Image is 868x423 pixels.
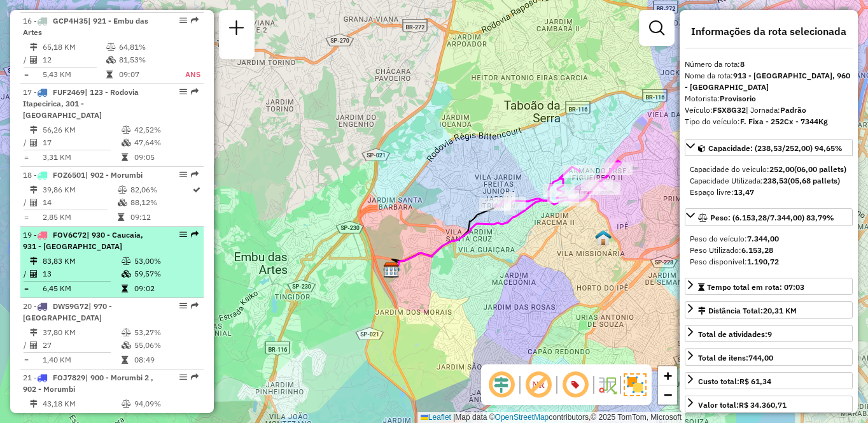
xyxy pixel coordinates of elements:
span: 18 - [23,170,143,180]
i: Distância Total [30,126,38,134]
a: Total de itens:744,00 [685,348,853,366]
i: Total de Atividades [30,139,38,147]
i: % de utilização do peso [118,186,127,194]
strong: 744,00 [748,353,773,362]
i: Distância Total [30,400,38,408]
strong: 913 - [GEOGRAPHIC_DATA], 960 - [GEOGRAPHIC_DATA] [685,71,850,92]
a: Total de atividades:9 [685,325,853,342]
td: = [23,354,29,366]
div: Número da rota: [685,59,853,70]
div: Total de itens: [698,352,773,364]
em: Rota exportada [191,302,199,310]
td: 59,57% [134,268,198,280]
span: − [664,387,672,403]
em: Opções [179,171,187,178]
i: Tempo total em rota [122,285,128,292]
i: % de utilização do peso [122,126,131,134]
td: 42,52% [134,124,198,136]
em: Opções [179,231,187,238]
a: Distância Total:20,31 KM [685,301,853,319]
em: Opções [179,88,187,96]
i: Tempo total em rota [122,154,128,161]
span: 17 - [23,87,139,120]
strong: R$ 61,34 [739,376,771,386]
span: | 902 - Morumbi [85,170,143,180]
span: | 123 - Rodovia Itapecirica, 301 - [GEOGRAPHIC_DATA] [23,87,139,120]
em: Rota exportada [191,373,199,381]
span: GCP4H35 [53,16,88,25]
h4: Informações da rota selecionada [685,25,853,38]
a: Zoom in [658,366,677,385]
td: 94,09% [134,398,198,410]
strong: 1.190,72 [747,257,779,266]
em: Opções [179,302,187,310]
td: 17 [42,136,121,149]
strong: 238,53 [763,176,788,185]
strong: (05,68 pallets) [788,176,840,185]
td: 27 [42,339,121,352]
div: Tipo do veículo: [685,116,853,127]
strong: Provisorio [720,94,756,103]
a: Capacidade: (238,53/252,00) 94,65% [685,139,853,156]
td: / [23,339,29,352]
i: Total de Atividades [30,341,38,349]
span: FUF2469 [53,87,85,97]
div: Map data © contributors,© 2025 TomTom, Microsoft [417,412,685,423]
td: / [23,136,29,149]
strong: 9 [767,329,772,339]
strong: 8 [740,59,745,69]
span: + [664,368,672,384]
strong: R$ 34.360,71 [739,400,787,410]
span: FOJ7829 [53,373,85,382]
div: Espaço livre: [690,187,848,198]
span: | 921 - Embu das Artes [23,16,148,37]
a: Nova sessão e pesquisa [224,15,249,44]
td: 56,26 KM [42,124,121,136]
td: = [23,211,29,224]
strong: 252,00 [769,164,794,174]
td: 5,43 KM [42,68,106,81]
i: Distância Total [30,329,38,336]
td: 12 [42,54,106,66]
td: / [23,410,29,423]
em: Opções [179,373,187,381]
td: 37,80 KM [42,326,121,339]
td: 64,81% [118,41,171,54]
i: Total de Atividades [30,199,38,206]
td: 43,18 KM [42,398,121,410]
td: 14 [42,196,117,209]
span: 21 - [23,373,153,394]
strong: 6.153,28 [741,245,773,255]
td: ANS [171,68,201,81]
td: 3,31 KM [42,151,121,164]
strong: 13,47 [734,187,754,197]
i: % de utilização da cubagem [122,139,131,147]
a: Valor total:R$ 34.360,71 [685,396,853,413]
img: DS Teste [595,229,612,246]
i: % de utilização da cubagem [106,56,116,64]
span: Ocultar deslocamento [486,369,517,400]
td: 82,06% [130,183,192,196]
a: Leaflet [421,413,451,422]
td: 1,40 KM [42,354,121,366]
i: % de utilização da cubagem [122,270,131,278]
i: % de utilização da cubagem [118,199,127,206]
i: % de utilização do peso [122,400,131,408]
i: Tempo total em rota [122,356,128,364]
span: | [453,413,455,422]
td: 55,06% [134,339,198,352]
td: 53,27% [134,326,198,339]
div: Custo total: [698,376,771,387]
i: Tempo total em rota [106,71,113,78]
i: % de utilização da cubagem [122,413,131,420]
a: OpenStreetMap [495,413,549,422]
td: 53,00% [134,255,198,268]
td: 39,86 KM [42,183,117,196]
strong: FSX8G32 [713,105,746,115]
td: / [23,54,29,66]
td: = [23,282,29,295]
em: Rota exportada [191,171,199,178]
span: | 970 - [GEOGRAPHIC_DATA] [23,301,112,322]
td: 88,12% [130,196,192,209]
em: Rota exportada [191,231,199,238]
